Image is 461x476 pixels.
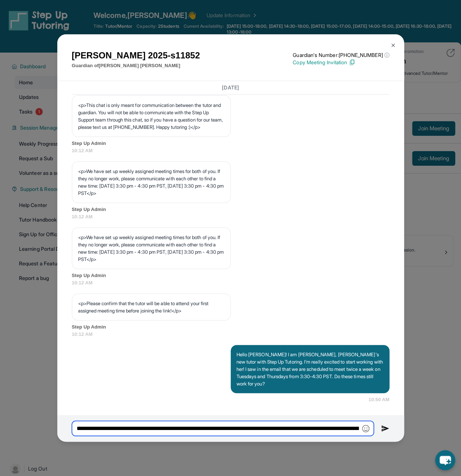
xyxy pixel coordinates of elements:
h3: [DATE] [72,84,389,91]
img: Copy Icon [349,59,355,66]
p: Guardian's Number: [PHONE_NUMBER] [293,51,389,59]
p: <p>We have set up weekly assigned meeting times for both of you. If they no longer work, please c... [78,234,224,263]
img: Send icon [381,424,389,433]
p: <p>Please confirm that the tutor will be able to attend your first assigned meeting time before j... [78,300,224,314]
p: <p>This chat is only meant for communication between the tutor and guardian. You will not be able... [78,101,224,131]
span: 10:12 AM [72,331,389,338]
p: <p>We have set up weekly assigned meeting times for both of you. If they no longer work, please c... [78,168,224,197]
span: 10:12 AM [72,279,389,287]
p: Guardian of [PERSON_NAME] [PERSON_NAME] [72,62,200,69]
span: Step Up Admin [72,206,389,213]
p: Hello [PERSON_NAME]! I am [PERSON_NAME], [PERSON_NAME]'s new tutor with Step Up Tutoring. I'm rea... [237,351,384,387]
button: chat-button [435,450,455,470]
span: 10:50 AM [368,396,389,403]
span: ⓘ [384,51,389,59]
p: Copy Meeting Invitation [293,59,389,66]
span: 10:12 AM [72,213,389,220]
span: Step Up Admin [72,272,389,279]
img: Close Icon [390,42,396,48]
span: 10:12 AM [72,147,389,154]
h1: [PERSON_NAME] 2025-s11852 [72,49,200,62]
img: Emoji [362,425,369,432]
span: Step Up Admin [72,323,389,331]
span: Step Up Admin [72,140,389,147]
